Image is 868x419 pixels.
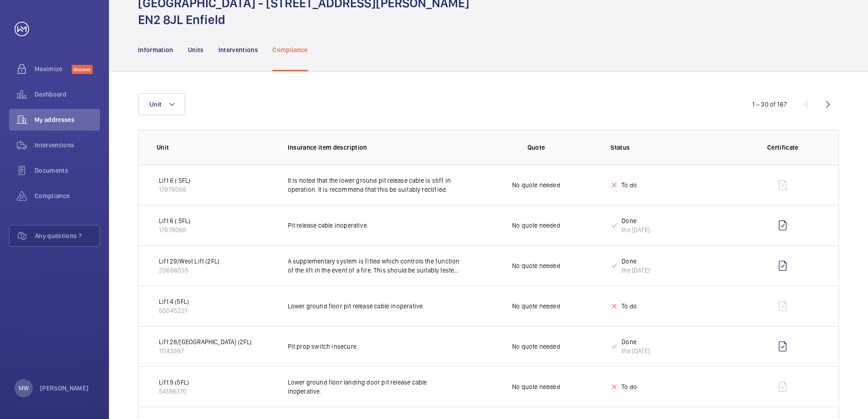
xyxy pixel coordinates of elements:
[35,191,100,200] span: Compliance
[288,257,462,275] p: A supplementary system is fitted which controls the function of the lift in the event of a fire. ...
[621,337,650,346] p: Done
[512,302,560,311] p: No quote needed
[159,378,189,387] p: Lift 9 (5FL)
[159,216,190,225] p: Lift 6 ( 5FL)
[35,115,100,124] span: My addresses
[159,337,252,346] p: Lift 28/[GEOGRAPHIC_DATA] (2FL)
[621,382,637,391] p: To do
[159,257,219,266] p: Lift 29/West Lift (2FL)
[272,45,308,54] p: Compliance
[159,306,189,315] p: 50045221
[288,302,462,311] p: Lower ground floor pit release cable inoperative.
[611,143,731,152] p: Status
[157,143,273,152] p: Unit
[35,166,100,175] span: Documents
[159,266,219,275] p: 20666035
[752,100,787,109] div: 1 – 30 of 167
[621,266,650,275] div: the [DATE]
[621,257,650,266] p: Done
[512,382,560,391] p: No quote needed
[621,346,650,356] div: the [DATE]
[159,297,189,306] p: Lift 4 (5FL)
[512,342,560,351] p: No quote needed
[35,141,100,150] span: Interventions
[159,176,190,185] p: Lift 6 ( 5FL)
[40,384,89,393] p: [PERSON_NAME]
[621,180,637,190] p: To do
[35,90,100,99] span: Dashboard
[72,65,93,74] span: Discover
[35,64,72,73] span: Maximize
[149,101,161,108] span: Unit
[218,45,258,54] p: Interventions
[138,45,173,54] p: Information
[159,185,190,194] p: 17978068
[35,231,99,240] span: Any questions ?
[188,45,204,54] p: Units
[288,221,462,230] p: Pit release cable inoperative.
[19,384,29,393] p: MW
[512,221,560,230] p: No quote needed
[288,176,462,194] p: It is noted that the lower ground pit release cable is stiff in operation. It is recommend that t...
[159,346,252,356] p: 11143987
[288,342,462,351] p: Pit prop switch insecure.
[512,261,560,270] p: No quote needed
[528,143,545,152] p: Quote
[745,143,820,152] p: Certificate
[159,225,190,234] p: 17978068
[512,180,560,190] p: No quote needed
[159,387,189,396] p: 54198370
[621,216,650,225] p: Done
[288,378,462,396] p: Lower ground floor landing door pit release cable inoperative.
[621,225,650,234] div: the [DATE]
[138,93,185,115] button: Unit
[621,302,637,311] p: To do
[288,143,462,152] p: Insurance item description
